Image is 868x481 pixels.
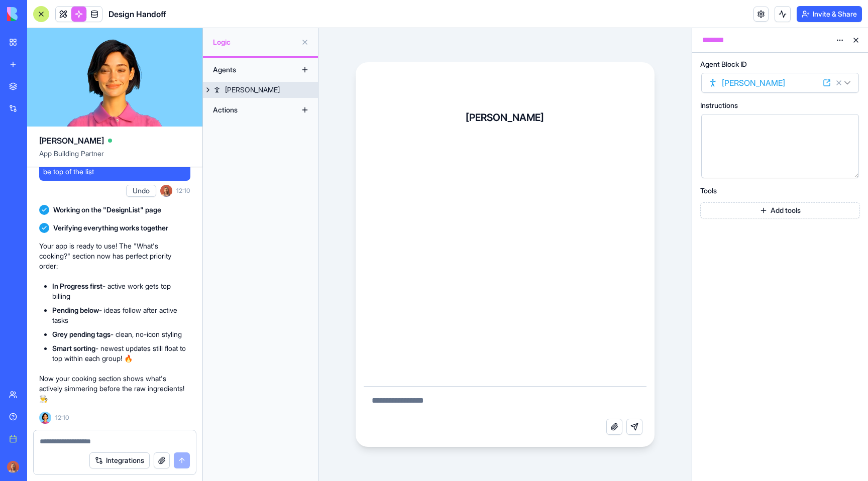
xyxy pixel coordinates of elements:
[39,374,190,404] p: Now your cooking section shows what's actively simmering before the raw ingredients! 👨‍🍳
[108,8,166,20] h1: Design Handoff
[39,241,190,271] p: Your app is ready to use! The "What's cooking?" section now has perfect priority order:
[797,6,862,22] button: Invite & Share
[52,343,190,364] li: - newest updates still float to top within each group! 🔥
[700,61,747,68] span: Agent Block ID
[160,185,172,197] img: Marina_gj5dtt.jpg
[466,110,544,125] h4: [PERSON_NAME]
[52,330,111,338] strong: Grey pending tags
[126,185,156,197] button: Undo
[225,85,280,95] div: [PERSON_NAME]
[52,282,102,290] strong: In Progress first
[208,102,288,118] div: Actions
[176,187,190,195] span: 12:10
[700,102,738,109] span: Instructions
[39,149,190,167] span: App Building Partner
[89,452,150,468] button: Integrations
[52,329,190,339] li: - clean, no-icon styling
[203,82,318,98] a: [PERSON_NAME]
[213,37,297,47] span: Logic
[52,344,95,352] strong: Smart sorting
[39,135,104,147] span: [PERSON_NAME]
[208,62,288,78] div: Agents
[55,414,69,422] span: 12:10
[52,306,99,314] strong: Pending below
[52,305,190,325] li: - ideas follow after active tasks
[53,223,168,233] span: Verifying everything works together
[7,7,69,21] img: logo
[53,205,161,215] span: Working on the "DesignList" page
[700,202,860,218] button: Add tools
[52,281,190,301] li: - active work gets top billing
[39,412,51,424] img: Ella_00000_wcx2te.png
[7,461,19,473] img: Marina_gj5dtt.jpg
[700,187,717,194] span: Tools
